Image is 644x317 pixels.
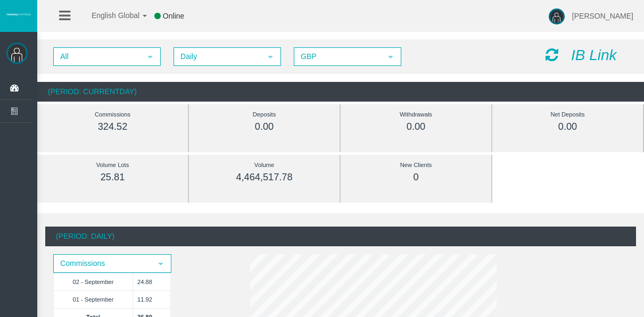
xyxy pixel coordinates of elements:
[54,255,151,272] span: Commissions
[546,47,558,62] i: Reload Dashboard
[549,9,565,24] img: user-image
[213,121,316,133] div: 0.00
[61,121,164,133] div: 324.52
[365,171,467,183] div: 0
[163,12,184,20] span: Online
[175,48,261,65] span: Daily
[516,121,619,133] div: 0.00
[266,53,275,61] span: select
[133,290,170,308] td: 11.92
[213,171,316,183] div: 4,464,517.78
[516,109,619,121] div: Net Deposits
[61,109,164,121] div: Commissions
[213,159,316,171] div: Volume
[133,273,170,290] td: 24.88
[54,290,133,308] td: 01 - September
[365,159,467,171] div: New Clients
[365,121,467,133] div: 0.00
[146,53,154,61] span: select
[45,227,636,246] div: (Period: Daily)
[5,12,32,16] img: logo.svg
[386,53,395,61] span: select
[78,11,139,20] span: English Global
[61,171,164,183] div: 25.81
[37,82,644,102] div: (Period: CurrentDay)
[365,109,467,121] div: Withdrawals
[156,260,165,268] span: select
[54,273,133,290] td: 02 - September
[295,48,381,65] span: GBP
[572,12,633,20] span: [PERSON_NAME]
[54,48,141,65] span: All
[213,109,316,121] div: Deposits
[61,159,164,171] div: Volume Lots
[571,47,617,63] i: IB Link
